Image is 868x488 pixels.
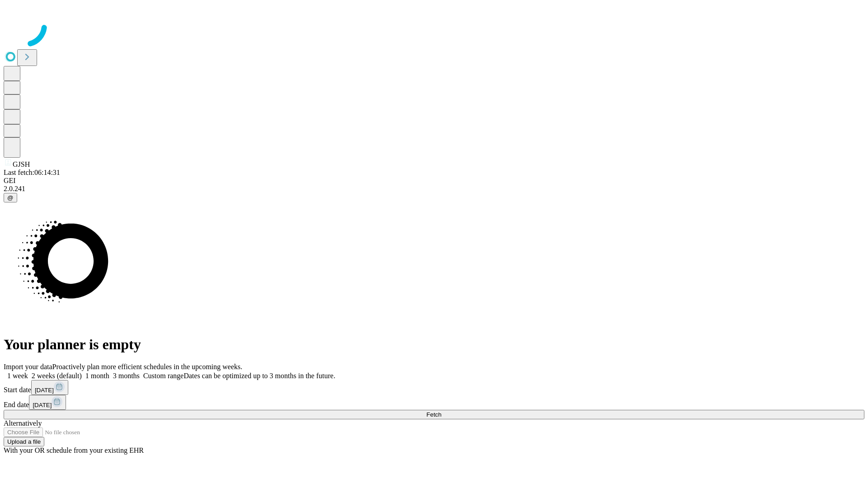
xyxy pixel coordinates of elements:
[184,372,335,380] span: Dates can be optimized up to 3 months in the future.
[85,372,109,380] span: 1 month
[33,402,52,408] span: [DATE]
[426,411,441,418] span: Fetch
[52,363,242,371] span: Proactively plan more efficient schedules in the upcoming weeks.
[4,410,864,419] button: Fetch
[13,160,30,168] span: GJSH
[4,380,864,395] div: Start date
[4,437,44,446] button: Upload a file
[4,363,52,371] span: Import your data
[4,169,60,176] span: Last fetch: 06:14:31
[4,185,864,193] div: 2.0.241
[113,372,140,380] span: 3 months
[4,395,864,410] div: End date
[32,372,82,380] span: 2 weeks (default)
[31,380,68,395] button: [DATE]
[35,387,54,394] span: [DATE]
[4,336,864,353] h1: Your planner is empty
[4,419,42,427] span: Alternatively
[4,193,17,202] button: @
[4,177,864,185] div: GEI
[4,446,144,454] span: With your OR schedule from your existing EHR
[7,194,14,201] span: @
[7,372,28,380] span: 1 week
[143,372,184,380] span: Custom range
[29,395,66,410] button: [DATE]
